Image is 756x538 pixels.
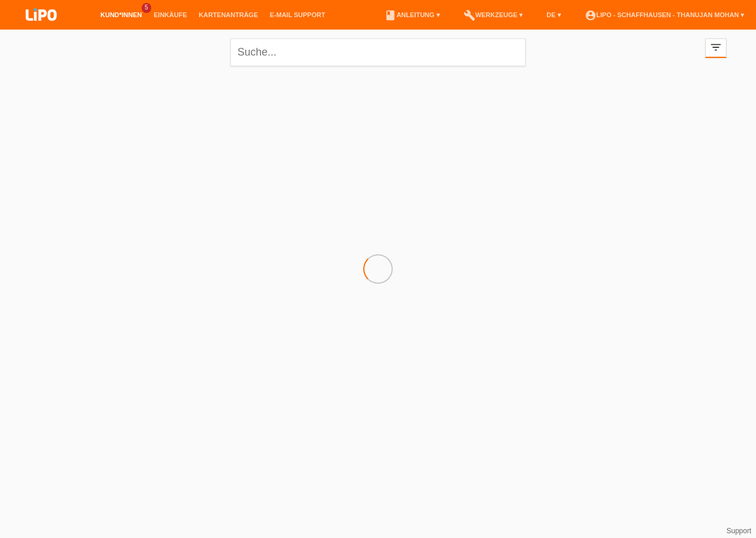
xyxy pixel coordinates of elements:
a: Kartenanträge [193,11,264,18]
a: Einkäufe [148,11,193,18]
a: E-Mail Support [264,11,331,18]
a: account_circleLIPO - Schaffhausen - Thanujan Mohan ▾ [579,11,750,18]
i: build [464,9,475,21]
i: book [384,9,396,21]
i: filter_list [709,41,722,54]
i: account_circle [585,9,597,21]
span: 5 [142,3,151,13]
a: bookAnleitung ▾ [379,11,445,18]
a: Kund*innen [94,11,148,18]
a: DE ▾ [540,11,566,18]
a: Support [726,527,751,535]
a: buildWerkzeuge ▾ [458,11,529,18]
a: LIPO pay [12,24,71,33]
input: Suche... [230,38,526,66]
